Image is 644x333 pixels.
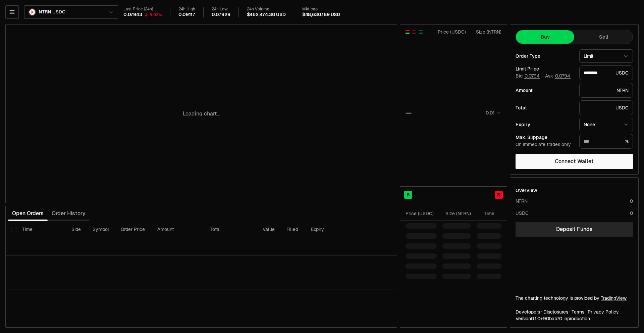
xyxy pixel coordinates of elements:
span: 90bab708ddaa548ccbb6af465defaa2c963a3146 [543,316,562,322]
a: Privacy Policy [588,308,619,315]
span: USDC [52,9,65,15]
div: The charting technology is provided by [516,295,633,301]
button: 0.0794 [554,73,571,79]
div: Price ( USDC ) [436,29,466,35]
button: Sell [574,30,633,44]
div: Version 0.1.0 + in production [516,315,633,322]
a: TradingView [601,295,627,301]
div: Expiry [516,122,574,127]
th: Value [257,221,281,238]
div: 0.07943 [123,12,142,18]
button: None [579,118,633,131]
div: Last Price (24h) [123,7,162,12]
div: Time [477,210,494,217]
a: Developers [516,308,540,315]
div: Limit Price [516,66,574,71]
button: Show Buy Orders Only [418,29,424,35]
th: Side [66,221,87,238]
div: USDC [516,210,529,217]
div: Total [516,105,574,110]
span: B [407,191,410,198]
div: 0 [630,210,633,217]
span: NTRN [39,9,51,15]
button: Show Sell Orders Only [412,29,417,35]
button: Open Orders [8,207,48,220]
div: $48,630,189 USD [302,12,340,18]
a: Deposit Funds [516,222,633,237]
div: Mkt cap [302,7,340,12]
th: Amount [152,221,205,238]
div: USDC [579,65,633,80]
div: Size ( NTRN ) [442,210,471,217]
div: Max. Slippage [516,135,574,140]
div: 0.07929 [212,12,230,18]
div: — [406,108,412,117]
th: Expiry [306,221,353,238]
button: Order History [48,207,90,220]
div: Size ( NTRN ) [472,29,501,35]
div: 24h High [178,7,195,12]
th: Order Price [115,221,152,238]
button: Connect Wallet [516,154,633,169]
button: Limit [579,49,633,63]
div: 5.02% [150,12,162,17]
img: NTRN Logo [29,9,35,15]
button: Buy [516,30,574,44]
div: NTRN [579,83,633,98]
button: 0.0794 [524,73,540,79]
span: Bid - [516,73,544,79]
div: Price ( USDC ) [406,210,437,217]
div: % [579,134,633,149]
span: Ask [545,73,571,79]
th: Symbol [87,221,116,238]
div: 24h Volume [247,7,286,12]
div: Order Type [516,54,574,58]
a: Terms [572,308,584,315]
div: Amount [516,88,574,93]
th: Time [17,221,66,238]
button: 0.01 [484,109,501,117]
div: NTRN [516,198,528,204]
div: Overview [516,187,537,194]
div: $462,474.30 USD [247,12,286,18]
button: Select all [11,227,16,232]
div: 24h Low [212,7,230,12]
span: S [497,191,500,198]
div: 0.09117 [178,12,195,18]
th: Total [205,221,257,238]
div: On immediate trades only [516,142,574,148]
th: Filled [281,221,306,238]
div: 0 [630,198,633,204]
button: Show Buy and Sell Orders [405,29,410,35]
p: Loading chart... [183,110,220,118]
div: USDC [579,100,633,115]
a: Disclosures [543,308,568,315]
